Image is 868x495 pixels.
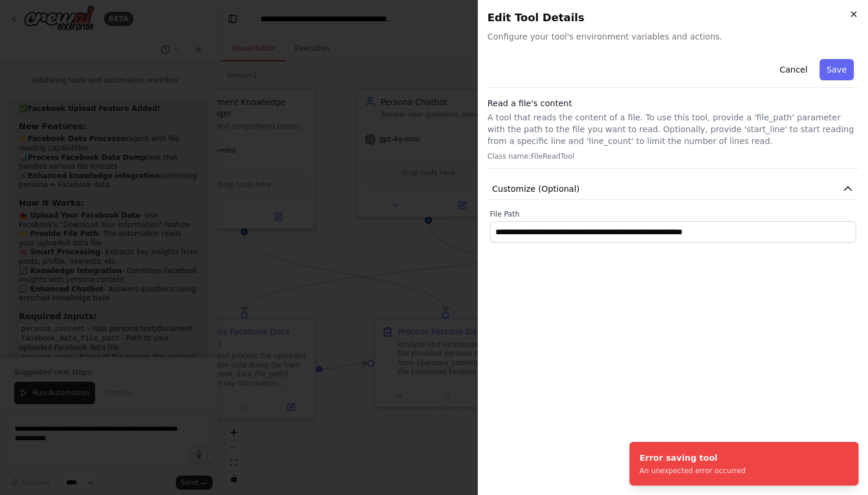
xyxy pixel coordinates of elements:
[490,209,857,219] label: File Path
[820,59,854,80] button: Save
[492,183,580,195] span: Customize (Optional)
[488,152,859,161] p: Class name: FileReadTool
[772,59,814,80] button: Cancel
[488,9,859,26] h2: Edit Tool Details
[488,178,859,200] button: Customize (Optional)
[639,452,746,464] div: Error saving tool
[639,466,746,476] div: An unexpected error occurred
[488,112,859,147] p: A tool that reads the content of a file. To use this tool, provide a 'file_path' parameter with t...
[488,97,859,109] h3: Read a file's content
[488,31,859,42] span: Configure your tool's environment variables and actions.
